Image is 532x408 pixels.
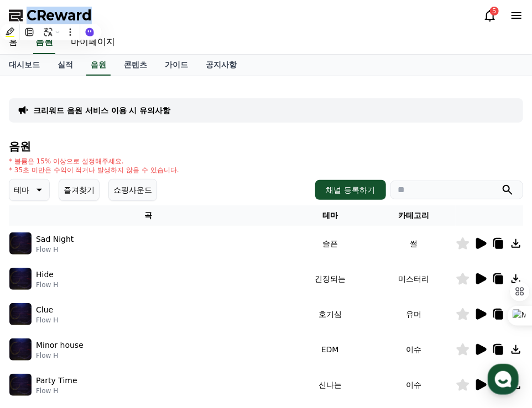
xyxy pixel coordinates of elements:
[156,55,197,76] a: 가이드
[36,245,74,254] p: Flow H
[86,55,111,76] a: 음원
[49,55,82,76] a: 실적
[9,7,92,24] a: CReward
[9,232,32,255] img: music
[9,179,50,201] button: 테마
[315,180,386,200] button: 채널 등록하기
[288,261,372,296] td: 긴장되는
[3,316,73,344] a: 홈
[73,316,143,344] a: 대화
[143,316,212,344] a: 설정
[372,226,456,261] td: 썰
[483,9,497,22] a: 5
[288,226,372,261] td: 슬픈
[36,234,74,245] p: Sad Night
[9,157,179,166] p: * 볼륨은 15% 이상으로 설정해주세요.
[197,55,246,76] a: 공지사항
[35,333,41,342] span: 홈
[9,140,523,152] h4: 음원
[33,105,170,116] a: 크리워드 음원 서비스 이용 시 유의사항
[288,332,372,367] td: EDM
[36,269,54,280] p: Hide
[288,205,372,226] th: 테마
[490,7,499,15] div: 5
[36,351,84,360] p: Flow H
[9,374,32,396] img: music
[36,280,58,289] p: Flow H
[14,182,29,198] p: 테마
[372,261,456,296] td: 미스터리
[9,205,288,226] th: 곡
[372,205,456,226] th: 카테고리
[372,296,456,332] td: 유머
[62,31,124,54] a: 마이페이지
[101,333,114,342] span: 대화
[9,338,32,361] img: music
[36,304,53,316] p: Clue
[36,340,84,351] p: Minor house
[171,333,184,342] span: 설정
[9,166,179,174] p: * 35초 미만은 수익이 적거나 발생하지 않을 수 있습니다.
[36,316,58,325] p: Flow H
[9,303,32,325] img: music
[115,55,156,76] a: 콘텐츠
[9,268,32,290] img: music
[372,332,456,367] td: 이슈
[288,367,372,402] td: 신나는
[59,179,100,201] button: 즐겨찾기
[372,367,456,402] td: 이슈
[288,296,372,332] td: 호기심
[27,7,92,24] span: CReward
[36,386,77,395] p: Flow H
[108,179,157,201] button: 쇼핑사운드
[33,31,55,54] a: 음원
[36,375,77,386] p: Party Time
